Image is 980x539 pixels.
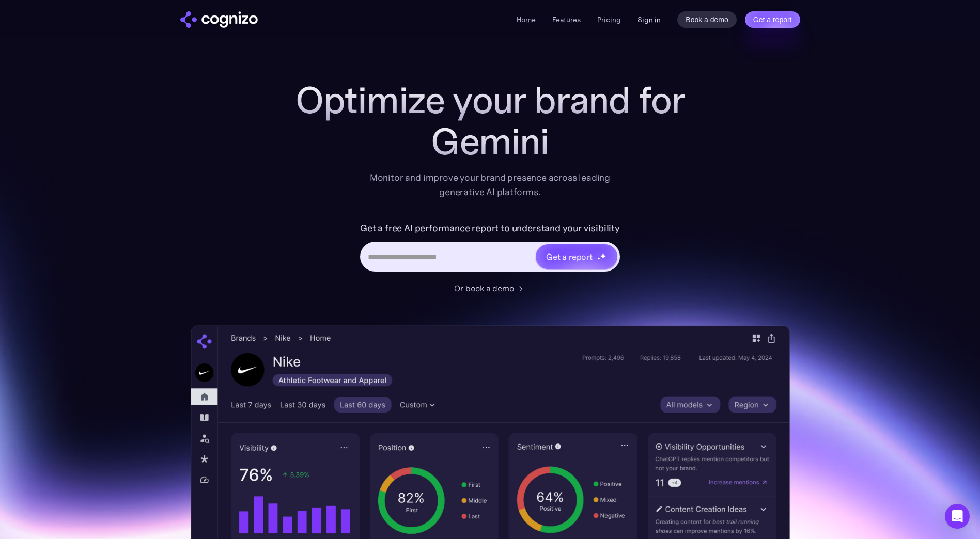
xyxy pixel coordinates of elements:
a: Get a reportstarstarstar [535,243,618,270]
div: Get a report [546,250,593,263]
label: Get a free AI performance report to understand your visibility [360,220,620,236]
a: Get a report [745,11,800,28]
img: star [600,252,606,259]
h1: Optimize your brand for [284,80,697,121]
img: star [597,253,599,255]
img: cognizo logo [180,11,258,28]
img: star [597,257,601,260]
a: Pricing [597,15,621,24]
form: Hero URL Input Form [360,220,620,277]
div: Monitor and improve your brand presence across leading generative AI platforms. [363,170,617,199]
div: Gemini [284,121,697,162]
a: Home [517,15,536,24]
a: home [180,11,258,28]
div: Open Intercom Messenger [945,504,970,529]
div: Or book a demo [454,282,514,294]
a: Features [552,15,581,24]
a: Book a demo [677,11,737,28]
a: Or book a demo [454,282,526,294]
a: Sign in [637,13,661,26]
